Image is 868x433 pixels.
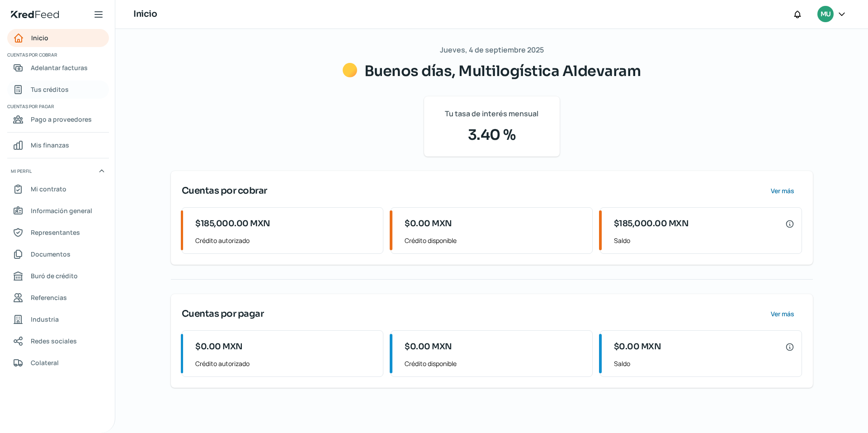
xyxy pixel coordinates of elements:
a: Pago a proveedores [7,110,109,128]
span: Saldo [614,235,794,246]
a: Mi contrato [7,180,109,198]
a: Referencias [7,289,109,307]
span: Documentos [31,248,71,260]
span: Buenos días, Multilogística Aldevaram [364,62,641,80]
a: Redes sociales [7,332,109,350]
span: Saldo [614,358,794,369]
a: Información general [7,202,109,220]
a: Inicio [7,29,109,47]
span: Mi contrato [31,183,66,195]
span: MU [821,9,830,20]
span: Ver más [771,311,794,317]
span: $185,000.00 MXN [195,218,270,230]
span: Representantes [31,227,80,238]
a: Documentos [7,245,109,263]
span: $0.00 MXN [195,341,243,353]
span: Colateral [31,357,59,368]
a: Representantes [7,224,109,242]
span: $0.00 MXN [405,341,452,353]
span: Adelantar facturas [31,62,88,73]
span: Crédito disponible [405,235,585,246]
span: Cuentas por cobrar [7,51,108,59]
a: Mis finanzas [7,136,109,154]
span: $0.00 MXN [614,341,661,353]
span: Ver más [771,188,794,194]
img: Saludos [343,63,357,77]
h1: Inicio [133,8,157,21]
span: Tu tasa de interés mensual [445,107,538,120]
button: Ver más [764,305,802,323]
span: Información general [31,205,92,216]
a: Colateral [7,354,109,372]
span: $0.00 MXN [405,218,452,230]
span: Industria [31,314,59,325]
span: Mis finanzas [31,139,69,151]
span: Mi perfil [11,167,32,175]
button: Ver más [764,182,802,200]
a: Tus créditos [7,81,109,99]
span: Referencias [31,292,67,303]
span: Cuentas por cobrar [182,184,267,198]
a: Buró de crédito [7,267,109,285]
span: Inicio [31,32,48,43]
span: Buró de crédito [31,270,78,281]
span: Cuentas por pagar [182,307,264,321]
span: 3.40 % [435,124,549,146]
span: Crédito disponible [405,358,585,369]
span: Redes sociales [31,335,77,347]
a: Adelantar facturas [7,59,109,77]
span: Tus créditos [31,84,69,95]
a: Industria [7,310,109,328]
span: Cuentas por pagar [7,102,108,110]
span: Crédito autorizado [195,358,376,369]
span: Pago a proveedores [31,114,92,125]
span: Crédito autorizado [195,235,376,246]
span: $185,000.00 MXN [614,218,689,230]
span: Jueves, 4 de septiembre 2025 [440,43,544,57]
